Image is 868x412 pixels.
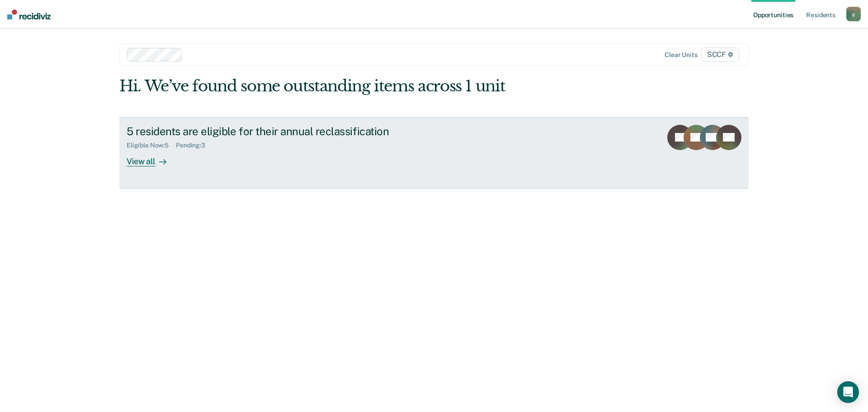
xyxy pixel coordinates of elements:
[701,47,739,62] span: SCCF
[176,142,212,149] div: Pending : 3
[7,9,51,19] img: Recidiviz
[837,381,859,403] div: Open Intercom Messenger
[127,149,177,166] div: View all
[665,51,698,59] div: Clear units
[119,117,749,189] a: 5 residents are eligible for their annual reclassificationEligible Now:5Pending:3View all
[119,77,623,95] div: Hi. We’ve found some outstanding items across 1 unit
[127,125,444,138] div: 5 residents are eligible for their annual reclassification
[846,7,861,21] button: g
[127,142,176,149] div: Eligible Now : 5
